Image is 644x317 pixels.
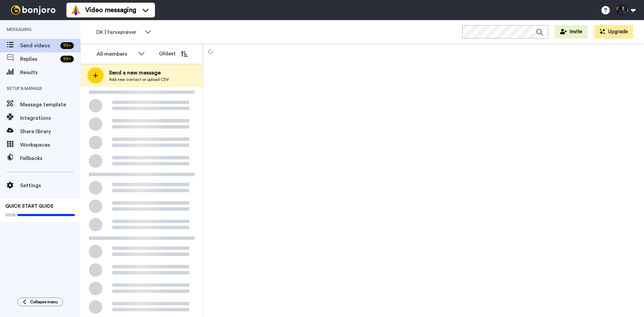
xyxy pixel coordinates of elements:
span: Video messaging [85,5,136,15]
span: Results [20,68,80,76]
span: 100% [5,212,16,218]
span: DK | Farveprøver [96,28,141,36]
span: Fallbacks [20,154,80,162]
span: Send videos [20,42,58,50]
button: Oldest [154,47,193,60]
span: Send a new message [109,69,169,77]
button: Collapse menu [17,298,63,306]
img: vm-color.svg [70,5,81,15]
span: QUICK START GUIDE [5,204,54,209]
span: Replies [20,55,58,63]
div: 99 + [60,56,74,62]
span: Add new contact or upload CSV [109,77,169,82]
span: Message template [20,101,80,109]
img: bj-logo-header-white.svg [8,5,58,15]
span: Share library [20,127,80,136]
button: Upgrade [594,25,633,39]
span: Collapse menu [30,299,58,305]
span: Settings [20,181,80,190]
span: Workspaces [20,141,80,149]
span: Integrations [20,114,80,122]
button: Invite [555,25,588,39]
div: 99 + [60,42,74,49]
div: All members [97,50,135,58]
